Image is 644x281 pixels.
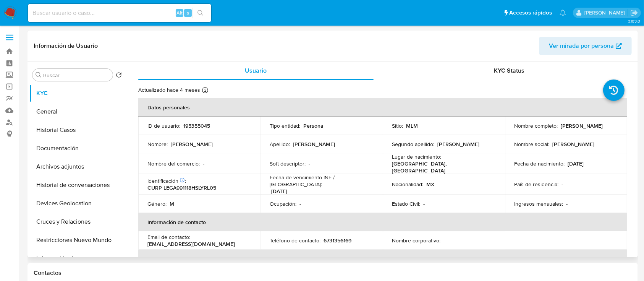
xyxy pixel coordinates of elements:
[270,174,374,188] p: Fecha de vencimiento INE / [GEOGRAPHIC_DATA] :
[34,269,632,277] h1: Contactos
[138,98,627,117] th: Datos personales
[116,72,122,80] button: Volver al orden por defecto
[437,141,479,148] p: [PERSON_NAME]
[34,42,98,50] h1: Información de Usuario
[566,200,568,207] p: -
[138,86,200,94] p: Actualizado hace 4 meses
[324,237,351,244] p: 6731356169
[270,141,290,148] p: Apellido :
[392,160,493,174] p: [GEOGRAPHIC_DATA], [GEOGRAPHIC_DATA]
[392,181,423,188] p: Nacionalidad :
[549,37,614,55] span: Ver mirada por persona
[183,122,210,129] p: 195355045
[514,181,558,188] p: País de residencia :
[552,141,594,148] p: [PERSON_NAME]
[147,234,190,240] p: Email de contacto :
[29,176,125,194] button: Historial de conversaciones
[443,237,445,244] p: -
[245,66,267,75] span: Usuario
[426,181,434,188] p: MX
[147,177,186,184] p: Identificación :
[147,200,167,207] p: Género :
[203,160,204,167] p: -
[138,250,627,268] th: Verificación y cumplimiento
[270,122,300,129] p: Tipo entidad :
[138,213,627,231] th: Información de contacto
[29,231,125,249] button: Restricciones Nuevo Mundo
[514,160,565,167] p: Fecha de nacimiento :
[514,141,549,148] p: Nombre social :
[303,122,324,129] p: Persona
[560,10,566,16] a: Notificaciones
[147,160,200,167] p: Nombre del comercio :
[171,141,213,148] p: [PERSON_NAME]
[561,181,563,188] p: -
[28,8,211,18] input: Buscar usuario o caso...
[147,122,180,129] p: ID de usuario :
[187,9,189,16] span: s
[36,72,42,78] button: Buscar
[270,160,306,167] p: Soft descriptor :
[309,160,310,167] p: -
[29,121,125,139] button: Historial Casos
[29,249,125,268] button: Información de accesos
[509,9,552,17] span: Accesos rápidos
[176,9,183,16] span: Alt
[147,240,235,247] p: [EMAIL_ADDRESS][DOMAIN_NAME]
[29,102,125,121] button: General
[392,153,441,160] p: Lugar de nacimiento :
[392,122,403,129] p: Sitio :
[299,200,301,207] p: -
[630,9,638,17] a: Salir
[270,200,296,207] p: Ocupación :
[43,72,110,79] input: Buscar
[539,37,632,55] button: Ver mirada por persona
[494,66,524,75] span: KYC Status
[568,160,584,167] p: [DATE]
[514,122,558,129] p: Nombre completo :
[29,84,125,102] button: KYC
[392,200,420,207] p: Estado Civil :
[392,141,434,148] p: Segundo apellido :
[193,8,208,18] button: search-icon
[423,200,425,207] p: -
[29,213,125,231] button: Cruces y Relaciones
[514,200,563,207] p: Ingresos mensuales :
[147,184,216,191] p: CURP LEGA991118HSLYRL05
[293,141,335,148] p: [PERSON_NAME]
[170,200,174,207] p: M
[584,9,628,16] p: fernando.ftapiamartinez@mercadolibre.com.mx
[270,237,320,244] p: Teléfono de contacto :
[29,194,125,213] button: Devices Geolocation
[29,139,125,158] button: Documentación
[561,122,603,129] p: [PERSON_NAME]
[29,158,125,176] button: Archivos adjuntos
[147,141,168,148] p: Nombre :
[406,122,418,129] p: MLM
[392,237,440,244] p: Nombre corporativo :
[271,188,287,195] p: [DATE]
